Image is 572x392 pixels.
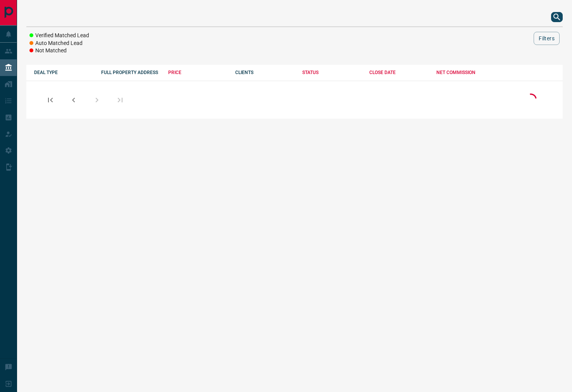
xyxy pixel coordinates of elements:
div: DEAL TYPE [34,70,93,75]
div: PRICE [168,70,227,75]
button: search button [551,12,563,22]
div: Loading [523,92,539,108]
div: FULL PROPERTY ADDRESS [101,70,160,75]
div: CLOSE DATE [369,70,429,75]
div: CLIENTS [235,70,295,75]
li: Auto Matched Lead [29,40,89,47]
button: Filters [534,32,560,45]
div: NET COMMISSION [436,70,496,75]
li: Verified Matched Lead [29,32,89,40]
div: STATUS [302,70,362,75]
li: Not Matched [29,47,89,55]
